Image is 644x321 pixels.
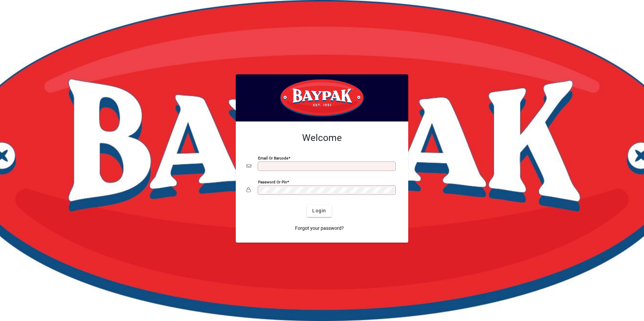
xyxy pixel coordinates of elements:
span: Login [312,207,326,214]
a: Forgot your password? [292,222,347,235]
mat-label: Email or Barcode [258,155,288,160]
h2: Welcome [247,132,397,144]
span: Forgot your password? [295,225,344,232]
mat-label: Password or Pin [258,179,287,184]
button: Login [307,205,331,217]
